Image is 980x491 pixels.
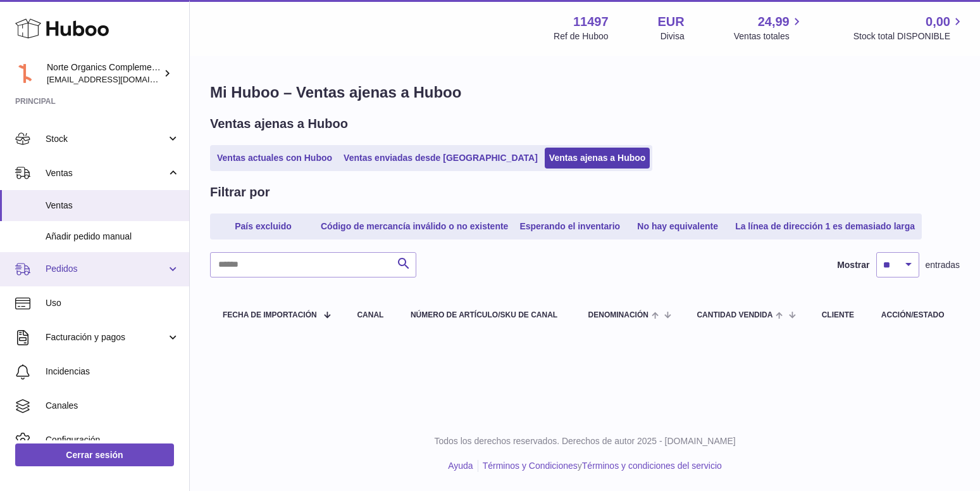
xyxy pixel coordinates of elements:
[483,461,578,471] a: Términos y Condiciones
[213,216,314,237] a: País excluido
[734,30,804,42] span: Ventas totales
[822,311,856,319] div: Cliente
[316,216,512,237] a: Código de mercancía inválido o no existente
[582,461,722,471] a: Términos y condiciones del servicio
[46,400,180,412] span: Canales
[46,297,180,309] span: Uso
[339,148,542,169] a: Ventas enviadas desde [GEOGRAPHIC_DATA]
[448,461,473,471] a: Ayuda
[210,184,270,201] h2: Filtrar por
[853,30,965,42] span: Stock total DISPONIBLE
[731,216,919,237] a: La línea de dirección 1 es demasiado larga
[758,13,790,30] span: 24,99
[658,13,685,30] strong: EUR
[545,148,650,169] a: Ventas ajenas a Huboo
[588,311,648,319] span: Denominación
[357,311,385,319] div: Canal
[46,263,166,275] span: Pedidos
[46,366,180,378] span: Incidencias
[46,200,180,212] span: Ventas
[210,82,960,103] h1: Mi Huboo – Ventas ajenas a Huboo
[554,30,608,42] div: Ref de Huboo
[853,13,965,42] a: 0,00 Stock total DISPONIBLE
[627,216,728,237] a: No hay equivalente
[47,61,161,86] div: Norte Organics Complementos Alimenticios S.L.
[46,231,180,243] span: Añadir pedido manual
[200,435,970,447] p: Todos los derechos reservados. Derechos de autor 2025 - [DOMAIN_NAME]
[15,443,174,466] a: Cerrar sesión
[697,311,772,319] span: Cantidad vendida
[411,311,563,319] div: Número de artículo/SKU de canal
[661,30,685,42] div: Divisa
[926,259,960,271] span: entradas
[46,167,166,179] span: Ventas
[46,133,166,145] span: Stock
[573,13,609,30] strong: 11497
[213,148,337,169] a: Ventas actuales con Huboo
[46,434,180,446] span: Configuración
[734,13,804,42] a: 24,99 Ventas totales
[478,460,722,472] li: y
[837,259,869,271] label: Mostrar
[515,216,624,237] a: Esperando el inventario
[46,331,166,343] span: Facturación y pagos
[881,311,947,319] div: Acción/Estado
[47,74,186,84] span: [EMAIL_ADDRESS][DOMAIN_NAME]
[15,64,34,83] img: norteorganics@gmail.com
[926,13,950,30] span: 0,00
[223,311,317,319] span: Fecha de importación
[210,115,348,132] h2: Ventas ajenas a Huboo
